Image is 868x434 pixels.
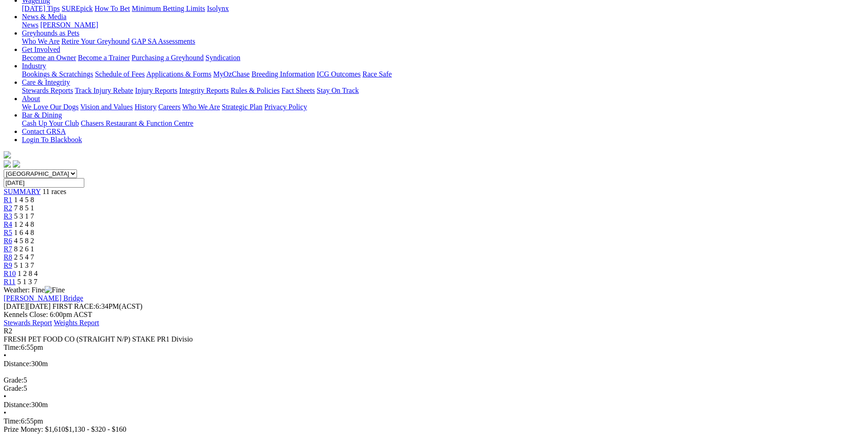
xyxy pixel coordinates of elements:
a: Bar & Dining [22,111,62,119]
div: Care & Integrity [22,87,864,95]
a: History [134,103,156,111]
a: About [22,95,40,102]
a: Care & Integrity [22,78,70,86]
div: Industry [22,70,864,78]
a: SUREpick [62,5,92,12]
span: Time: [4,417,21,425]
div: Kennels Close: 6:00pm ACST [4,311,864,319]
div: Wagering [22,5,864,13]
a: Stay On Track [317,87,359,94]
a: GAP SA Assessments [132,37,195,45]
a: Track Injury Rebate [75,87,133,94]
div: 300m [4,401,864,409]
span: 1 2 4 8 [14,220,34,228]
div: 6:55pm [4,343,864,352]
a: We Love Our Dogs [22,103,78,111]
a: Minimum Betting Limits [132,5,205,12]
div: FRESH PET FOOD CO (STRAIGHT N/P) STAKE PR1 Divisio [4,335,864,343]
div: 300m [4,360,864,368]
a: Get Involved [22,46,60,53]
div: 5 [4,384,864,393]
a: R11 [4,278,15,286]
span: 6:34PM(ACST) [52,302,143,310]
span: Grade: [4,376,24,384]
span: FIRST RACE: [52,302,95,310]
a: Rules & Policies [231,87,280,94]
a: Become an Owner [22,54,76,61]
a: Vision and Values [80,103,133,111]
img: facebook.svg [4,160,11,168]
span: 8 2 6 1 [14,245,34,253]
span: [DATE] [4,302,51,310]
a: Chasers Restaurant & Function Centre [81,119,193,127]
span: $1,130 - $320 - $160 [65,425,127,433]
a: R2 [4,204,12,212]
a: R8 [4,253,12,261]
a: How To Bet [95,5,130,12]
a: Who We Are [22,37,60,45]
span: • [4,352,6,359]
a: News & Media [22,13,67,20]
span: R1 [4,196,12,204]
a: R5 [4,229,12,236]
div: Greyhounds as Pets [22,37,864,46]
a: Contact GRSA [22,128,66,135]
a: R4 [4,220,12,228]
a: Cash Up Your Club [22,119,79,127]
a: R3 [4,212,12,220]
span: 7 8 5 1 [14,204,34,212]
span: R2 [4,327,12,335]
a: Retire Your Greyhound [62,37,130,45]
a: Who We Are [182,103,220,111]
span: [DATE] [4,302,27,310]
span: 11 races [42,188,66,195]
img: Fine [45,286,65,294]
a: R10 [4,270,16,277]
span: Time: [4,343,21,351]
a: R7 [4,245,12,253]
span: • [4,409,6,417]
span: 1 2 8 4 [18,270,38,277]
span: R6 [4,237,12,245]
span: 5 3 1 7 [14,212,34,220]
a: Race Safe [362,70,391,78]
img: logo-grsa-white.png [4,151,11,158]
a: Schedule of Fees [95,70,144,78]
span: Distance: [4,401,31,408]
a: SUMMARY [4,188,41,195]
span: 1 6 4 8 [14,229,34,236]
div: Get Involved [22,54,864,62]
a: Careers [158,103,180,111]
span: 4 5 8 2 [14,237,34,245]
a: Injury Reports [135,87,177,94]
a: Integrity Reports [179,87,229,94]
a: Purchasing a Greyhound [132,54,204,61]
a: [DATE] Tips [22,5,60,12]
a: Breeding Information [252,70,315,78]
a: Privacy Policy [264,103,307,111]
a: Industry [22,62,46,70]
div: Prize Money: $1,610 [4,425,864,434]
span: • [4,393,6,400]
div: News & Media [22,21,864,29]
span: 5 1 3 7 [14,261,34,269]
a: Become a Trainer [78,54,130,61]
a: Greyhounds as Pets [22,29,79,37]
span: Weather: Fine [4,286,65,294]
div: Bar & Dining [22,119,864,128]
div: About [22,103,864,111]
a: Syndication [205,54,240,61]
span: 1 4 5 8 [14,196,34,204]
span: 2 5 4 7 [14,253,34,261]
a: Login To Blackbook [22,136,82,143]
a: R9 [4,261,12,269]
a: Weights Report [54,319,99,327]
a: Bookings & Scratchings [22,70,93,78]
